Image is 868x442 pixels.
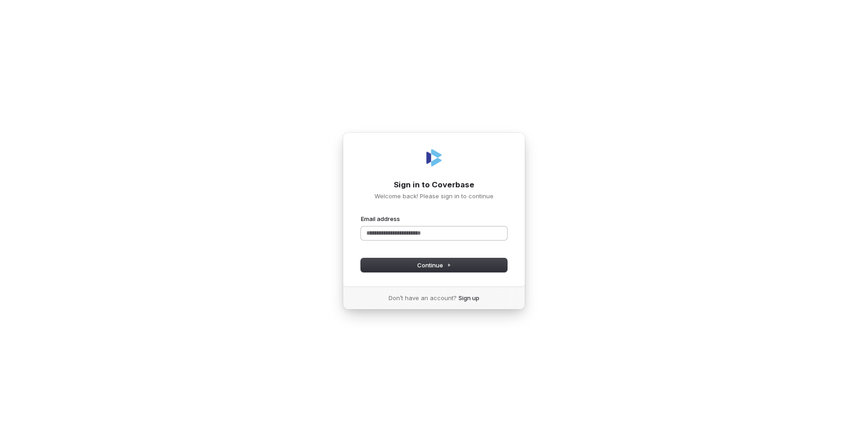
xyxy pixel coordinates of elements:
button: Continue [361,258,507,272]
img: Coverbase [423,147,445,169]
h1: Sign in to Coverbase [361,180,507,191]
label: Email address [361,215,400,223]
span: Don’t have an account? [389,294,457,302]
span: Continue [417,261,451,269]
p: Welcome back! Please sign in to continue [361,192,507,200]
a: Sign up [459,294,479,302]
